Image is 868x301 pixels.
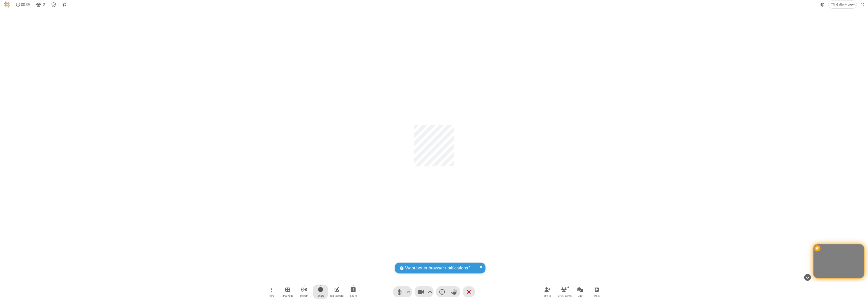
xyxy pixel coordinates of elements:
span: Chat [578,294,583,297]
button: Open poll [589,285,604,299]
button: End or leave meeting [463,286,475,297]
button: Start sharing [346,285,361,299]
span: Whiteboard [330,294,344,297]
button: Using system theme [819,1,827,8]
button: Video setting [427,286,433,297]
button: Change layout [828,1,857,8]
span: Gallery view [836,3,855,7]
span: 2 [43,2,45,7]
span: Polls [594,294,600,297]
button: Open menu [264,285,279,299]
button: Raise hand [448,286,460,297]
button: Hide [802,271,813,283]
button: Manage Breakout Rooms [280,285,295,299]
div: Timer [14,1,32,8]
span: Invite [544,294,551,297]
button: Fullscreen [859,1,866,8]
span: 00:39 [21,2,30,7]
span: Stream [300,294,308,297]
div: 2 [566,284,570,289]
button: Open participant list [34,1,47,8]
div: Meeting details Encryption enabled [49,1,59,8]
span: More [268,294,274,297]
img: QA Selenium DO NOT DELETE OR CHANGE [4,2,10,8]
button: Open chat [573,285,588,299]
span: Record [317,294,324,297]
span: Breakout [282,294,293,297]
button: Invite participants (⌘+Shift+I) [540,285,555,299]
button: Start streaming [296,285,312,299]
span: Want better browser notifications? [405,265,470,271]
button: Send a reaction [436,286,448,297]
span: Share [350,294,357,297]
button: Audio settings [405,286,412,297]
button: Open participant list [556,285,572,299]
button: Start recording [313,285,328,299]
button: Open shared whiteboard [329,285,344,299]
span: Participants [557,294,572,297]
button: Stop video (⌘+Shift+V) [415,286,433,297]
button: Conversation [60,1,68,8]
button: Mute (⌘+Shift+A) [393,286,412,297]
